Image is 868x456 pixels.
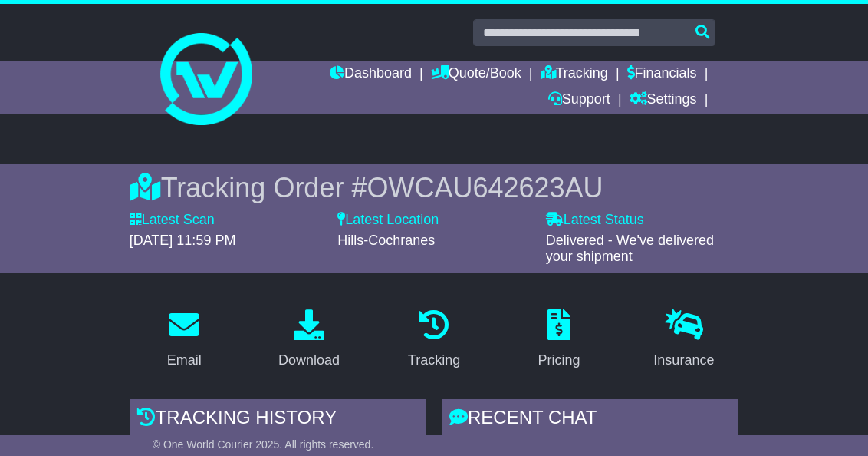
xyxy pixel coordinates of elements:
a: Quote/Book [431,61,521,88]
span: [DATE] 11:59 PM [130,233,236,248]
div: Email [167,350,202,371]
label: Latest Scan [130,212,215,229]
div: Pricing [538,350,580,371]
span: Delivered - We've delivered your shipment [546,233,714,265]
div: RECENT CHAT [442,399,738,441]
div: Insurance [653,350,714,371]
a: Support [548,88,610,114]
a: Financials [627,61,697,88]
div: Tracking Order # [130,171,739,204]
div: Tracking [408,350,460,371]
div: Tracking history [130,399,426,441]
a: Download [268,304,350,376]
span: © One World Courier 2025. All rights reserved. [153,438,374,451]
a: Pricing [528,304,590,376]
label: Latest Status [546,212,644,229]
a: Insurance [643,304,724,376]
a: Settings [630,88,697,114]
a: Tracking [541,61,608,88]
a: Email [157,304,212,376]
span: Hills-Cochranes [337,233,435,248]
label: Latest Location [337,212,439,229]
span: OWCAU642623AU [367,172,603,203]
a: Dashboard [330,61,412,88]
div: Download [278,350,340,371]
a: Tracking [398,304,470,376]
